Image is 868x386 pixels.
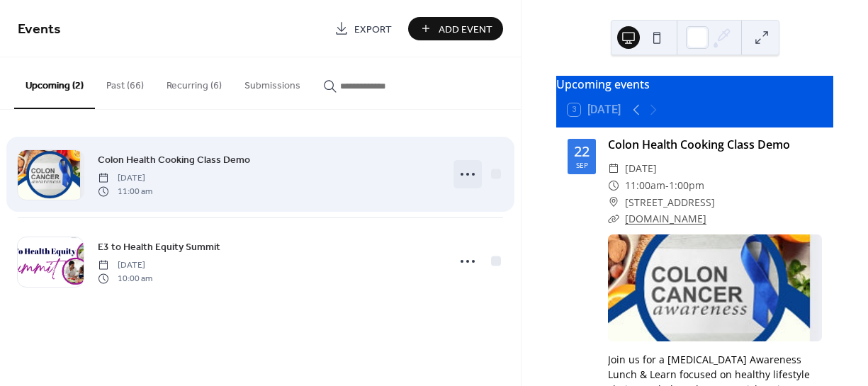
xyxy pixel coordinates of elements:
button: Past (66) [95,57,155,108]
div: ​ [608,160,619,177]
span: Export [354,22,392,37]
div: Upcoming events [556,76,833,93]
a: Export [324,17,402,40]
span: [DATE] [625,160,657,177]
button: Recurring (6) [155,57,233,108]
span: Colon Health Cooking Class Demo [98,153,250,168]
span: 11:00 am [98,185,152,198]
a: [DOMAIN_NAME] [625,212,706,225]
a: E3 to Health Equity Summit [98,239,220,255]
span: [DATE] [98,259,152,272]
span: Add Event [439,22,492,37]
span: - [665,177,669,194]
span: 11:00am [625,177,665,194]
div: ​ [608,210,619,227]
button: Upcoming (2) [14,57,95,109]
a: Colon Health Cooking Class Demo [98,152,250,168]
div: 22 [574,144,590,159]
span: E3 to Health Equity Summit [98,240,220,255]
div: ​ [608,194,619,211]
button: Submissions [233,57,312,108]
span: [DATE] [98,172,152,185]
span: 10:00 am [98,272,152,285]
div: Sep [576,161,588,169]
span: 1:00pm [669,177,704,194]
a: Colon Health Cooking Class Demo [608,137,790,152]
button: Add Event [408,17,503,40]
div: ​ [608,177,619,194]
span: Events [18,16,61,43]
span: [STREET_ADDRESS] [625,194,715,211]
